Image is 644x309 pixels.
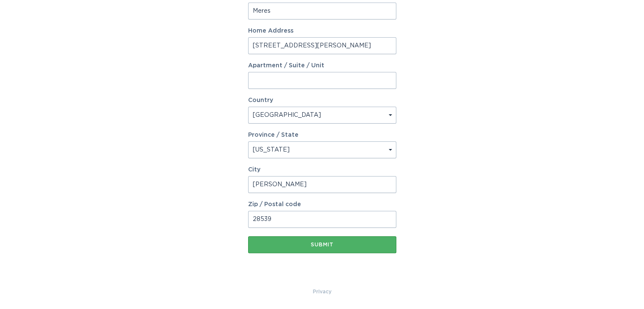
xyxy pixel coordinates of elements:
[248,97,273,103] label: Country
[248,201,396,207] label: Zip / Postal code
[248,167,396,173] label: City
[252,242,392,247] div: Submit
[313,287,332,296] a: Privacy Policy & Terms of Use
[248,28,396,34] label: Home Address
[248,132,299,138] label: Province / State
[248,236,396,253] button: Submit
[248,63,396,69] label: Apartment / Suite / Unit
